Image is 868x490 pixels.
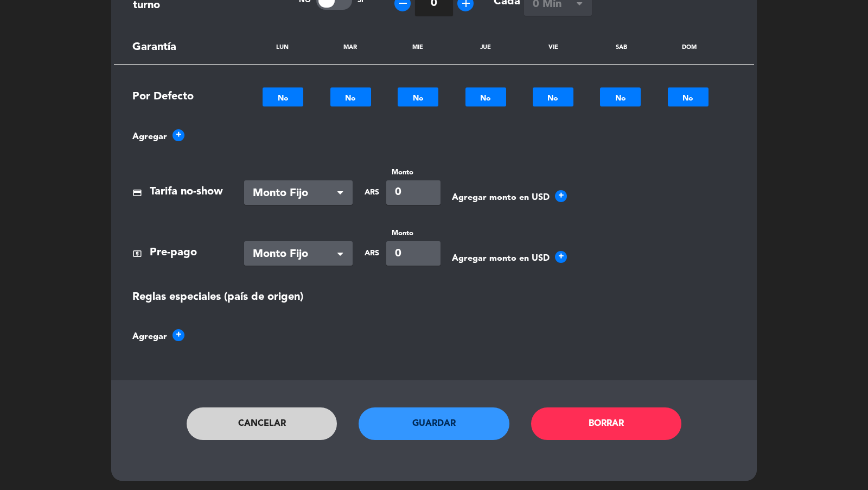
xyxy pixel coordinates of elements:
[396,44,439,51] div: MIE
[253,246,335,263] span: Monto Fijo
[532,44,575,51] div: VIE
[555,190,567,202] span: +
[260,44,304,51] div: LUN
[173,329,184,341] span: +
[132,329,184,344] button: Agregar+
[187,407,337,440] button: Cancelar
[132,129,184,144] button: Agregar+
[150,183,223,201] label: Tarifa no-show
[125,87,228,106] div: Por Defecto
[365,186,378,199] span: ARS
[386,167,441,178] label: Monto
[125,288,228,306] div: Reglas especiales (país de origen)
[125,39,228,56] div: Garantía
[464,44,507,51] div: JUE
[531,407,682,440] button: Borrar
[386,228,441,239] label: Monto
[173,129,184,141] span: +
[452,251,567,266] button: Agregar monto en USD+
[667,44,711,51] div: DOM
[365,247,378,260] span: ARS
[555,251,567,263] span: +
[328,44,372,51] div: MAR
[132,249,142,259] span: local_atm
[150,244,197,262] label: Pre-pago
[452,190,567,205] button: Agregar monto en USD+
[253,185,335,203] span: Monto Fijo
[359,407,509,440] button: Guardar
[599,44,643,51] div: SAB
[132,188,142,198] span: payment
